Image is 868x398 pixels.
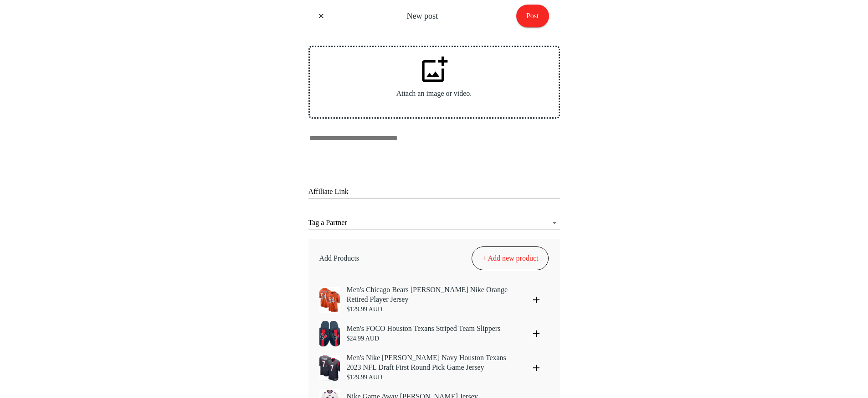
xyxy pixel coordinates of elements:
span: $ 24.99 AUD [347,335,380,342]
img: 2b7b8150-7e28-11ee-ba7c-c71b1d84a47f.jpg [319,355,340,381]
button: menu [314,9,329,23]
button: Open [548,216,561,229]
button: add [527,291,545,309]
button: add [527,325,545,343]
h4: New post [329,11,516,21]
p: Add Products [319,253,391,264]
h5: Men's FOCO Houston Texans Striped Team Slippers [347,324,518,333]
button: add [416,47,452,88]
button: + Add new product [472,246,549,270]
img: 1eecb6a0-7e2a-11ee-ba7c-c71b1d84a47f.jpg [319,287,340,313]
span: $ 129.99 AUD [347,306,383,313]
img: ead42f70-7e28-11ee-ba7c-c71b1d84a47f.jpg [319,321,340,346]
h5: Men's Chicago Bears [PERSON_NAME] Nike Orange Retired Player Jersey [347,285,518,304]
p: Attach an image or video. [310,88,559,99]
span: $ 129.99 AUD [347,374,383,381]
button: add [527,359,545,377]
h5: Men's Nike [PERSON_NAME] Navy Houston Texans 2023 NFL Draft First Round Pick Game Jersey [347,353,518,372]
button: Post [516,5,549,27]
